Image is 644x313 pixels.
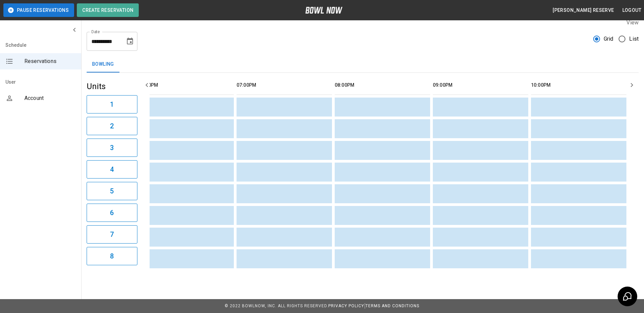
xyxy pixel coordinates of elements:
[110,251,114,262] h6: 8
[87,225,137,244] button: 7
[110,207,114,218] h6: 6
[225,304,328,308] span: © 2022 BowlNow, Inc. All Rights Reserved.
[77,3,139,17] button: Create Reservation
[87,117,137,135] button: 2
[626,19,639,26] label: View
[328,304,364,308] a: Privacy Policy
[433,76,528,95] th: 09:00PM
[110,164,114,175] h6: 4
[110,229,114,240] h6: 7
[87,56,119,72] button: Bowling
[110,121,114,131] h6: 2
[87,139,137,157] button: 3
[87,160,137,179] button: 4
[604,35,614,43] span: Grid
[87,81,137,92] h5: Units
[87,247,137,265] button: 8
[123,35,137,48] button: Choose date, selected date is Aug 27, 2025
[87,204,137,222] button: 6
[629,35,639,43] span: List
[305,7,342,14] img: logo
[531,76,626,95] th: 10:00PM
[365,304,419,308] a: Terms and Conditions
[3,3,74,17] button: Pause Reservations
[550,4,617,17] button: [PERSON_NAME] reserve
[110,99,114,110] h6: 1
[110,142,114,153] h6: 3
[24,57,76,65] span: Reservations
[87,95,137,113] button: 1
[110,186,114,196] h6: 5
[87,56,639,72] div: inventory tabs
[335,76,430,95] th: 08:00PM
[237,76,332,95] th: 07:00PM
[87,182,137,200] button: 5
[620,4,644,17] button: Logout
[24,94,76,102] span: Account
